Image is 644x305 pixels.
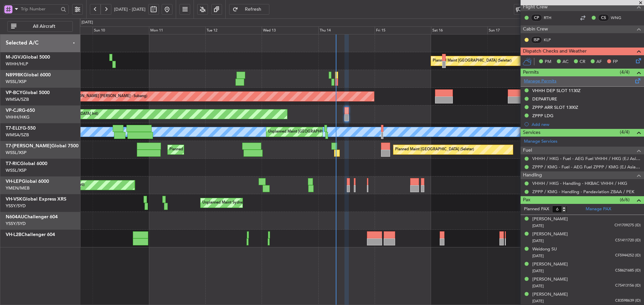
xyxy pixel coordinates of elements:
[532,261,568,268] div: [PERSON_NAME]
[620,129,630,136] span: (4/4)
[580,59,585,65] span: CR
[532,96,557,102] div: DEPARTURE
[523,25,548,33] span: Cabin Crew
[615,268,641,274] span: C58621685 (ID)
[375,26,431,34] div: Fri 15
[6,215,58,219] a: N604AUChallenger 604
[615,253,641,258] span: CF5944252 (ID)
[532,104,578,110] div: ZPPP ARR SLOT 1300Z
[586,206,611,213] a: Manage PAX
[6,185,30,191] a: YMEN/MEB
[613,59,618,65] span: FP
[523,129,540,137] span: Services
[82,20,93,25] div: [DATE]
[532,223,544,228] span: [DATE]
[487,26,544,34] div: Sun 17
[532,113,553,119] div: ZPPP LDG
[532,276,568,283] div: [PERSON_NAME]
[6,179,22,184] span: VH-LEP
[544,15,559,21] a: RTH
[6,79,26,85] a: WSSL/XSP
[620,69,630,76] span: (4/4)
[532,291,568,298] div: [PERSON_NAME]
[6,144,78,148] a: T7-[PERSON_NAME]Global 7500
[6,90,50,95] a: VP-BCYGlobal 5000
[562,59,569,65] span: AC
[532,269,544,274] span: [DATE]
[7,21,73,32] button: All Aircraft
[531,14,542,21] div: CP
[524,138,557,145] a: Manage Services
[6,55,50,60] a: M-JGVJGlobal 5000
[6,215,24,219] span: N604AU
[268,127,429,137] div: Unplanned Maint [GEOGRAPHIC_DATA] (Sultan [PERSON_NAME] [PERSON_NAME] - Subang)
[318,26,375,34] div: Thu 14
[615,298,641,304] span: C83598639 (ID)
[532,299,544,304] span: [DATE]
[596,59,602,65] span: AF
[6,203,26,209] a: YSSY/SYD
[6,221,26,227] a: YSSY/SYD
[114,6,146,12] span: [DATE] - [DATE]
[6,114,30,120] a: VHHH/HKG
[6,150,26,156] a: WSSL/XSP
[532,238,544,243] span: [DATE]
[18,24,70,29] span: All Aircraft
[620,196,630,203] span: (6/6)
[545,59,551,65] span: PM
[6,73,23,77] span: N8998K
[523,69,539,76] span: Permits
[532,253,544,258] span: [DATE]
[524,78,556,85] a: Manage Permits
[6,161,20,166] span: T7-RIC
[6,108,22,113] span: VP-CJR
[614,223,641,228] span: CH1709275 (ID)
[523,196,530,204] span: Pax
[6,96,29,102] a: WMSA/SZB
[532,156,641,161] a: VHHH / HKG - Fuel - AEG Fuel VHHH / HKG (EJ Asia Only)
[532,231,568,238] div: [PERSON_NAME]
[531,36,542,44] div: ISP
[229,4,269,15] button: Refresh
[532,284,544,289] span: [DATE]
[202,198,285,208] div: Unplanned Maint Sydney ([PERSON_NAME] Intl)
[169,145,275,155] div: Planned Maint [GEOGRAPHIC_DATA] ([GEOGRAPHIC_DATA])
[611,15,626,21] a: WNG
[6,73,51,77] a: N8998KGlobal 6000
[532,122,641,127] div: Add new
[6,126,36,131] a: T7-ELLYG-550
[205,26,262,34] div: Tue 12
[21,4,59,14] input: Trip Number
[532,180,627,186] a: VHHH / HKG - Handling - HKBAC VHHH / HKG
[615,238,641,243] span: C51411720 (ID)
[532,246,557,253] div: Weidong SU
[6,232,21,237] span: VH-L2B
[93,26,149,34] div: Sun 10
[262,26,318,34] div: Wed 13
[6,197,22,202] span: VH-VSK
[6,144,51,148] span: T7-[PERSON_NAME]
[6,179,49,184] a: VH-LEPGlobal 6000
[433,56,512,66] div: Planned Maint [GEOGRAPHIC_DATA] (Seletar)
[239,7,267,12] span: Refresh
[532,164,641,170] a: ZPPP / KMG - Fuel - AEG Fuel ZPPP / KMG (EJ Asia Only)
[544,37,559,43] a: KLP
[6,61,28,67] a: WIHH/HLP
[6,90,22,95] span: VP-BCY
[523,48,587,55] span: Dispatch Checks and Weather
[6,232,55,237] a: VH-L2BChallenger 604
[6,167,26,173] a: WSSL/XSP
[523,171,542,179] span: Handling
[523,147,532,154] span: Fuel
[523,3,548,11] span: Flight Crew
[6,126,22,131] span: T7-ELLY
[532,216,568,223] div: [PERSON_NAME]
[431,26,487,34] div: Sat 16
[6,197,66,202] a: VH-VSKGlobal Express XRS
[532,88,581,93] div: VHHH DEP SLOT 1130Z
[149,26,205,34] div: Mon 11
[395,145,474,155] div: Planned Maint [GEOGRAPHIC_DATA] (Seletar)
[524,206,549,213] label: Planned PAX
[598,14,609,21] div: CS
[6,108,35,113] a: VP-CJRG-650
